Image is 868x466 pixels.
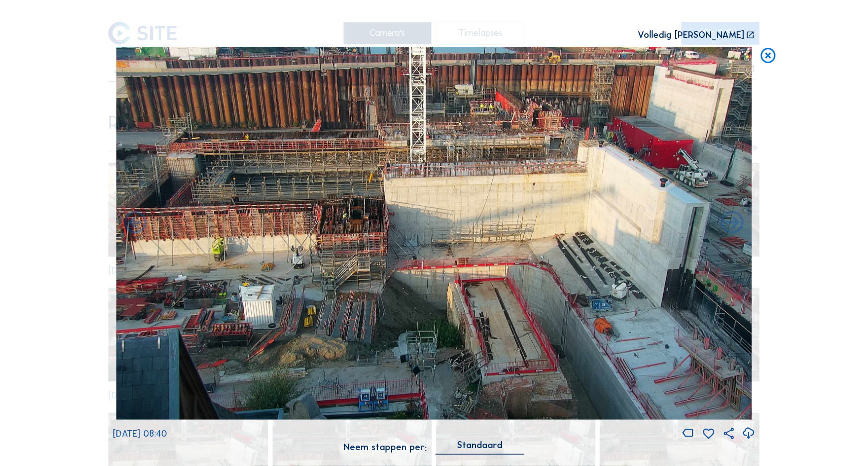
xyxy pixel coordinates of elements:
[719,210,747,237] i: Back
[638,30,745,40] div: Volledig [PERSON_NAME]
[116,47,752,420] img: Image
[113,428,167,439] span: [DATE] 08:40
[344,443,427,452] div: Neem stappen per:
[122,210,149,237] i: Forward
[457,441,502,450] div: Standaard
[436,441,524,454] div: Standaard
